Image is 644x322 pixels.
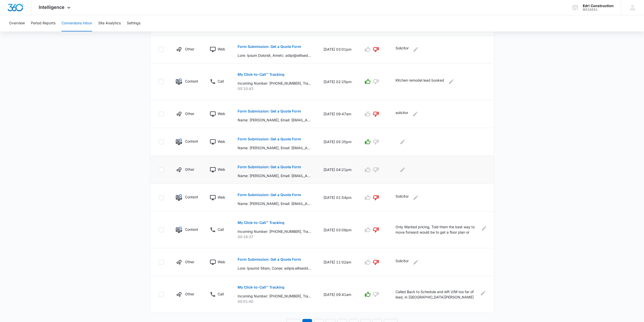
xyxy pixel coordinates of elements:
p: Web [218,259,225,264]
button: Form Submission: Get a Quote Form [238,189,301,201]
p: Solicitor [396,194,409,202]
p: Kitchen remodel lead booked [396,78,444,86]
p: Content [185,139,198,144]
button: Form Submission: Get a Quote Form [238,105,301,117]
button: My Click-to-Call™ Tracking [238,217,284,229]
p: 00:10:43 [238,86,311,91]
p: Other [185,259,194,264]
p: Name: [PERSON_NAME], Email: [EMAIL_ADDRESS][DOMAIN_NAME], Phone: [PHONE_NUMBER], What Service(s) ... [238,201,311,206]
p: My Click-to-Call™ Tracking [238,73,284,76]
p: Other [185,111,194,116]
td: [DATE] 03:08pm [317,212,358,248]
p: Form Submission: Get a Quote Form [238,165,301,169]
button: Edit Comments [447,78,455,86]
button: Period Reports [31,15,55,31]
p: Other [185,291,194,297]
p: Called Back to Schedule and left V/M too far of lead, in [GEOGRAPHIC_DATA][PERSON_NAME] [396,289,477,300]
button: Form Submission: Get a Quote Form [238,133,301,145]
td: [DATE] 11:02am [317,248,358,276]
button: Edit Comments [412,45,420,53]
p: Call [218,227,224,232]
p: Web [218,139,225,144]
button: Form Submission: Get a Quote Form [238,253,301,266]
td: [DATE] 09:47am [317,100,358,128]
p: Content [185,227,198,232]
button: Edit Comments [412,194,420,202]
p: Other [185,167,194,172]
p: Solicitor [396,45,409,53]
td: [DATE] 05:35pm [317,128,358,156]
button: My Click-to-Call™ Tracking [238,68,284,81]
td: [DATE] 09:41am [317,276,358,313]
p: Name: [PERSON_NAME], Email: [EMAIL_ADDRESS][DOMAIN_NAME], Phone: [PHONE_NUMBER], What Service(s) ... [238,145,311,150]
p: Form Submission: Get a Quote Form [238,45,301,48]
p: Incoming Number: [PHONE_NUMBER], Tracking Number: [PHONE_NUMBER], Ring To: [PHONE_NUMBER], Caller... [238,293,311,299]
button: Conversions Inbox [61,15,92,31]
p: Call [218,291,224,297]
p: Web [218,111,225,116]
button: Form Submission: Get a Quote Form [238,41,301,53]
p: Incoming Number: [PHONE_NUMBER], Tracking Number: [PHONE_NUMBER], Ring To: [PHONE_NUMBER], Caller... [238,81,311,86]
div: account id [583,8,614,11]
p: My Click-to-Call™ Tracking [238,286,284,289]
td: [DATE] 02:25pm [317,63,358,100]
td: [DATE] 01:54pm [317,184,358,212]
p: Form Submission: Get a Quote Form [238,258,301,261]
p: Web [218,195,225,200]
p: Form Submission: Get a Quote Form [238,109,301,113]
p: Form Submission: Get a Quote Form [238,193,301,197]
p: Other [185,46,194,52]
button: My Click-to-Call™ Tracking [238,281,284,293]
p: Name: [PERSON_NAME], Email: [EMAIL_ADDRESS][DOMAIN_NAME], Phone: [PHONE_NUMBER], What Service(s) ... [238,117,311,123]
p: Incoming Number: [PHONE_NUMBER], Tracking Number: [PHONE_NUMBER], Ring To: [PHONE_NUMBER], Caller... [238,229,311,234]
p: Name: [PERSON_NAME], Email: [EMAIL_ADDRESS][DOMAIN_NAME], Phone: [PHONE_NUMBER], What Service(s) ... [238,173,311,178]
button: Edit Comments [411,110,419,118]
button: Settings [127,15,140,31]
p: Solicitor [396,258,409,266]
p: solicitor [396,110,408,118]
p: Content [185,194,198,200]
p: Lore: Ipsumd Sitam, Conse: adipis.elitseddoeiusmodt8@incid.utl, Etdol: 4979437492, Magn Aliquae(a... [238,266,311,271]
button: Overview [9,15,25,31]
p: My Click-to-Call™ Tracking [238,221,284,224]
p: Lore: Ipsum Dolorsit, Ametc: adipi@elitseddoeiusmod.tem, Incid: 0954037480, Utla Etdolor(m) Ali E... [238,53,311,58]
button: Site Analytics [98,15,121,31]
td: [DATE] 03:01pm [317,35,358,63]
p: 00:16:37 [238,234,311,239]
p: Web [218,167,225,172]
span: Intelligence [39,5,65,10]
p: Content [185,79,198,84]
p: Call [218,79,224,84]
p: Form Submission: Get a Quote Form [238,137,301,141]
button: Form Submission: Get a Quote Form [238,161,301,173]
div: account name [583,4,614,8]
button: Edit Comments [399,166,407,174]
p: 00:01:40 [238,299,311,304]
p: Web [218,46,225,52]
button: Edit Comments [481,289,486,297]
td: [DATE] 04:21pm [317,156,358,184]
p: Only Wanted pricing, Told them the best way to move forward would be to get a floor plan or desig... [396,224,479,236]
button: Edit Comments [399,138,407,146]
button: Edit Comments [482,224,486,232]
button: Edit Comments [412,258,420,266]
